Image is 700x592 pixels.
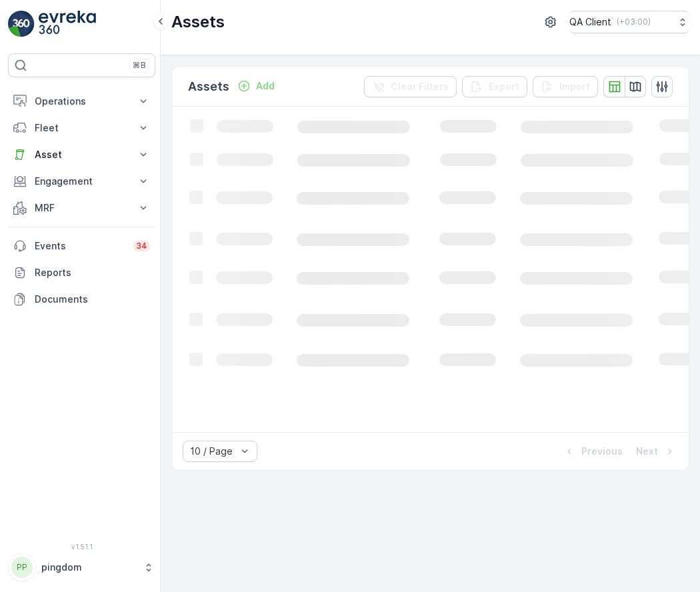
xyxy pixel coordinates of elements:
button: Asset [8,141,155,168]
button: Export [462,76,527,97]
p: Assets [188,77,229,96]
p: pingdom [41,561,137,574]
p: Reports [35,266,150,279]
p: 34 [136,241,147,251]
button: Clear Filters [364,76,457,97]
p: Documents [35,293,150,306]
a: Documents [8,286,155,313]
p: Assets [171,11,225,33]
button: Engagement [8,168,155,195]
p: MRF [35,201,129,215]
button: Operations [8,88,155,115]
p: Events [35,239,125,253]
button: MRF [8,195,155,221]
p: QA Client [569,15,611,29]
p: ( +03:00 ) [617,17,651,27]
button: QA Client(+03:00) [569,11,689,33]
p: Fleet [35,121,129,135]
p: Clear Filters [391,80,449,93]
button: Next [635,443,678,459]
button: Add [232,78,280,94]
span: v 1.51.1 [8,543,155,551]
p: ⌘B [133,60,146,71]
p: Engagement [35,175,129,188]
div: PP [11,557,33,578]
a: Events34 [8,233,155,259]
button: PPpingdom [8,553,155,581]
p: Import [559,80,590,93]
p: Previous [581,445,623,458]
button: Previous [561,443,624,459]
p: Operations [35,95,129,108]
img: logo [8,11,35,37]
img: logo_light-DOdMpM7g.png [39,11,96,37]
button: Import [533,76,598,97]
button: Fleet [8,115,155,141]
p: Export [489,80,519,93]
p: Asset [35,148,129,161]
p: Next [636,445,658,458]
p: Add [256,79,275,93]
a: Reports [8,259,155,286]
